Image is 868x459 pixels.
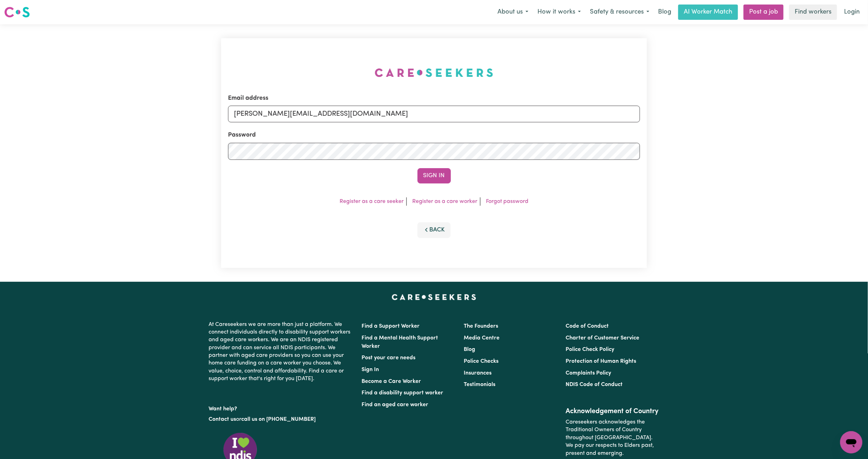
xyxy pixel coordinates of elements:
[486,199,528,204] a: Forgot password
[464,323,498,329] a: The Founders
[228,106,640,122] input: Email address
[566,407,659,416] h2: Acknowledgement of Country
[566,323,609,329] a: Code of Conduct
[362,335,438,349] a: Find a Mental Health Support Worker
[566,382,623,387] a: NDIS Code of Conduct
[840,431,862,453] iframe: Button to launch messaging window, conversation in progress
[362,367,379,372] a: Sign In
[566,335,639,341] a: Charter of Customer Service
[362,390,444,396] a: Find a disability support worker
[392,294,476,300] a: Careseekers home page
[493,5,533,19] button: About us
[678,5,738,20] a: AI Worker Match
[464,370,492,376] a: Insurances
[464,359,498,364] a: Police Checks
[417,168,451,183] button: Sign In
[744,5,784,20] a: Post a job
[362,323,420,329] a: Find a Support Worker
[533,5,585,19] button: How it works
[4,6,30,18] img: Careseekers logo
[464,347,475,352] a: Blog
[4,4,30,20] a: Careseekers logo
[464,382,495,387] a: Testimonials
[362,355,416,361] a: Post your care needs
[228,94,268,103] label: Email address
[566,347,614,352] a: Police Check Policy
[362,402,429,408] a: Find an aged care worker
[209,402,354,413] p: Want help?
[209,318,354,386] p: At Careseekers we are more than just a platform. We connect individuals directly to disability su...
[417,222,451,238] button: Back
[412,199,477,204] a: Register as a care worker
[209,417,236,422] a: Contact us
[566,359,636,364] a: Protection of Human Rights
[242,417,316,422] a: call us on [PHONE_NUMBER]
[566,370,611,376] a: Complaints Policy
[654,5,675,20] a: Blog
[585,5,654,19] button: Safety & resources
[340,199,404,204] a: Register as a care seeker
[228,131,256,140] label: Password
[840,5,864,20] a: Login
[789,5,837,20] a: Find workers
[362,379,421,384] a: Become a Care Worker
[464,335,500,341] a: Media Centre
[209,413,354,426] p: or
